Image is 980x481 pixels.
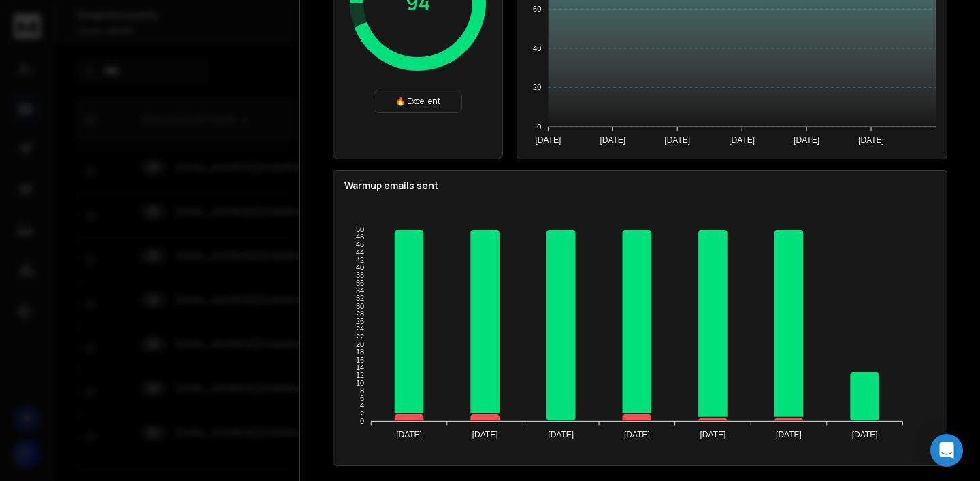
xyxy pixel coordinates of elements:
[852,430,878,439] tspan: [DATE]
[360,417,364,425] tspan: 0
[344,179,936,193] p: Warmup emails sent
[356,356,364,364] tspan: 16
[356,317,364,325] tspan: 26
[360,401,364,410] tspan: 4
[356,363,364,371] tspan: 14
[356,371,364,379] tspan: 12
[600,135,625,145] tspan: [DATE]
[794,135,819,145] tspan: [DATE]
[533,83,541,91] tspan: 20
[356,333,364,341] tspan: 22
[537,122,541,131] tspan: 0
[930,434,963,467] div: Open Intercom Messenger
[356,294,364,302] tspan: 32
[624,430,650,439] tspan: [DATE]
[374,90,462,113] div: 🔥 Excellent
[360,410,364,418] tspan: 2
[548,430,574,439] tspan: [DATE]
[356,279,364,287] tspan: 36
[356,325,364,333] tspan: 24
[858,135,884,145] tspan: [DATE]
[776,430,802,439] tspan: [DATE]
[360,394,364,402] tspan: 6
[356,248,364,256] tspan: 44
[664,135,690,145] tspan: [DATE]
[533,5,541,13] tspan: 60
[533,44,541,52] tspan: 40
[535,135,561,145] tspan: [DATE]
[356,302,364,310] tspan: 30
[700,430,726,439] tspan: [DATE]
[356,340,364,348] tspan: 20
[356,379,364,387] tspan: 10
[356,271,364,279] tspan: 38
[729,135,755,145] tspan: [DATE]
[356,310,364,318] tspan: 28
[356,256,364,264] tspan: 42
[356,225,364,233] tspan: 50
[360,386,364,395] tspan: 8
[356,233,364,241] tspan: 48
[356,263,364,271] tspan: 40
[356,240,364,248] tspan: 46
[356,348,364,356] tspan: 18
[396,430,422,439] tspan: [DATE]
[472,430,498,439] tspan: [DATE]
[356,286,364,295] tspan: 34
